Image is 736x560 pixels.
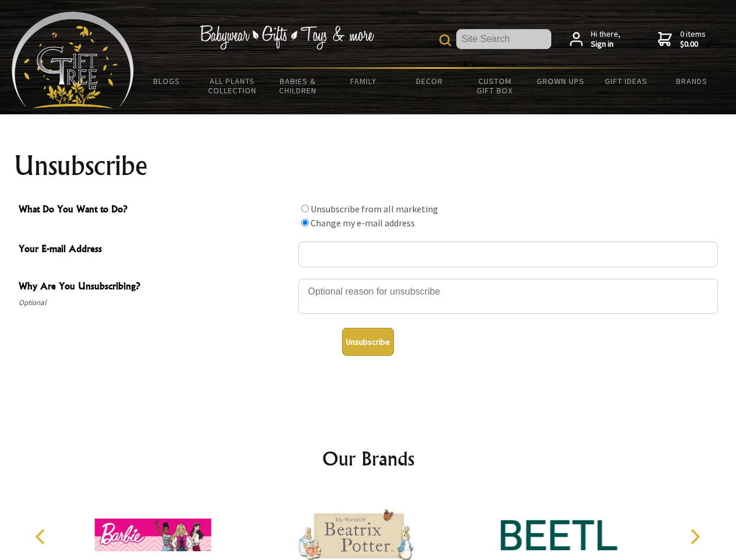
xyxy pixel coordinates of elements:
[658,29,706,50] a: 0 items$0.00
[396,69,462,93] a: Decor
[456,29,551,49] input: Site Search
[23,444,713,473] h2: Our Brands
[298,242,718,267] input: Your E-mail Address
[301,219,309,226] input: What Do You Want to Do?
[527,69,593,93] a: Grown Ups
[19,242,293,258] span: Your E-mail Address
[311,217,415,229] label: Change my e-mail address
[200,69,266,103] a: All Plants Collection
[659,69,725,93] a: Brands
[570,29,621,50] a: Hi there,Sign in
[439,34,451,46] img: product search
[199,25,374,50] img: Babywear - Gifts - Toys & more
[19,279,293,296] span: Why Are You Unsubscribing?
[593,69,659,93] a: Gift Ideas
[680,29,706,50] span: 0 items
[12,12,134,108] img: Babyware - Gifts - Toys and more...
[298,279,718,314] textarea: Why Are You Unsubscribing?
[682,524,707,549] button: Next
[591,29,621,50] span: Hi there,
[331,69,397,93] a: Family
[265,69,331,103] a: Babies & Children
[134,69,200,93] a: BLOGS
[342,328,394,356] button: Unsubscribe
[301,205,309,212] input: What Do You Want to Do?
[680,39,706,50] strong: $0.00
[311,203,438,215] label: Unsubscribe from all marketing
[29,524,55,549] button: Previous
[19,202,293,219] span: What Do You Want to Do?
[591,39,621,50] strong: Sign in
[462,69,528,103] a: Custom Gift Box
[19,296,293,310] span: Optional
[14,152,723,180] h1: Unsubscribe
